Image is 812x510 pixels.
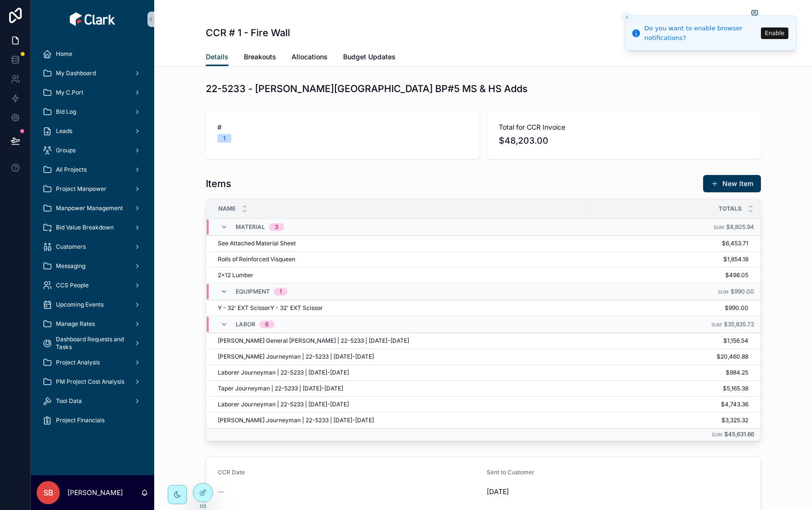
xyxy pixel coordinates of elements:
div: 1 [223,134,226,143]
h1: CCR # 1 - Fire Wall [206,26,290,40]
span: $8,805.94 [726,223,754,230]
span: Labor [236,321,255,328]
span: Bid Log [56,108,76,116]
span: Home [56,50,72,58]
span: Groups [56,147,76,154]
a: My C.Port [37,84,148,101]
a: Taper Journeyman | 22-5233 | [DATE]-[DATE] [218,385,581,392]
a: $1,854.18 [587,255,748,263]
span: Name [218,205,236,213]
span: 2x12 Lumber [218,271,253,279]
span: Taper Journeyman | 22-5233 | [DATE]-[DATE] [218,385,343,392]
a: $5,165.38 [587,385,748,392]
a: Bid Value Breakdown [37,219,148,236]
span: Material [236,223,265,231]
div: Do you want to enable browser notifications? [644,24,758,42]
a: Tool Data [37,392,148,410]
span: Rolls of Reinforced Visqueen [218,255,295,263]
span: [PERSON_NAME] General [PERSON_NAME] | 22-5233 | [DATE]-[DATE] [218,337,409,345]
span: Customers [56,243,86,251]
span: Project Analysis [56,359,100,366]
span: See Attached Material Sheet [218,240,296,247]
a: [PERSON_NAME] Journeyman | 22-5233 | [DATE]-[DATE] [218,416,581,424]
span: Bid Value Breakdown [56,224,114,231]
span: CCR Date [218,469,245,476]
a: Project Manpower [37,180,148,198]
div: 3 [275,223,279,231]
span: My Dashboard [56,69,96,77]
a: Breakouts [244,48,276,67]
a: Manpower Management [37,200,148,217]
a: $20,460.88 [587,353,748,361]
button: Close toast [622,13,632,22]
h1: 22-5233 - [PERSON_NAME][GEOGRAPHIC_DATA] BP#5 MS & HS Adds [206,82,528,95]
span: All Projects [56,166,87,174]
a: Groups [37,142,148,159]
a: Leads [37,122,148,140]
a: $3,325.32 [587,416,748,424]
a: Allocations [292,48,328,67]
a: Laborer Journeyman | 22-5233 | [DATE]-[DATE] [218,369,581,376]
span: Budget Updates [343,52,396,62]
span: Project Financials [56,416,105,424]
small: Sum [714,225,724,230]
span: Manpower Management [56,204,123,212]
a: Y - 32' EXT ScissorY - 32' EXT Scissor [218,304,581,312]
span: [PERSON_NAME] Journeyman | 22-5233 | [DATE]-[DATE] [218,353,374,361]
a: Upcoming Events [37,296,148,313]
p: [PERSON_NAME] [67,488,123,497]
small: Sum [711,322,722,327]
a: Laborer Journeyman | 22-5233 | [DATE]-[DATE] [218,401,581,408]
a: $990.00 [587,304,748,312]
a: Home [37,45,148,63]
span: Sent to Customer [487,469,534,476]
a: 2x12 Lumber [218,271,581,279]
a: $984.25 [587,369,748,376]
a: Rolls of Reinforced Visqueen [218,255,581,263]
a: Manage Rates [37,315,148,333]
span: Leads [56,127,72,135]
div: 1 [280,288,282,295]
a: See Attached Material Sheet [218,240,581,247]
a: My Dashboard [37,65,148,82]
span: Laborer Journeyman | 22-5233 | [DATE]-[DATE] [218,369,349,376]
a: Dashboard Requests and Tasks [37,335,148,352]
span: Equipment [236,288,270,295]
span: [DATE] [487,487,614,497]
a: $4,743.36 [587,401,748,408]
a: [PERSON_NAME] Journeyman | 22-5233 | [DATE]-[DATE] [218,353,581,361]
a: $498.05 [587,271,748,279]
span: $48,203.00 [499,134,749,148]
span: Manage Rates [56,320,95,328]
span: PM Project Cost Analysis [56,378,124,386]
button: New Item [703,175,761,192]
span: -- [218,487,224,497]
a: $6,453.71 [587,240,748,247]
span: Laborer Journeyman | 22-5233 | [DATE]-[DATE] [218,401,349,408]
span: Totals [719,205,742,213]
span: My C.Port [56,89,83,96]
a: Details [206,48,228,67]
span: Project Manpower [56,185,106,193]
span: # [217,122,468,132]
span: CCS People [56,282,89,289]
span: Total for CCR Invoice [499,122,749,132]
span: Dashboard Requests and Tasks [56,336,126,351]
div: scrollable content [31,39,154,442]
span: Messaging [56,262,85,270]
span: Y - 32' EXT ScissorY - 32' EXT Scissor [218,304,323,312]
a: $1,156.54 [587,337,748,345]
img: App logo [69,12,116,27]
a: [PERSON_NAME] General [PERSON_NAME] | 22-5233 | [DATE]-[DATE] [218,337,581,345]
a: Customers [37,238,148,255]
small: Sum [718,289,729,295]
